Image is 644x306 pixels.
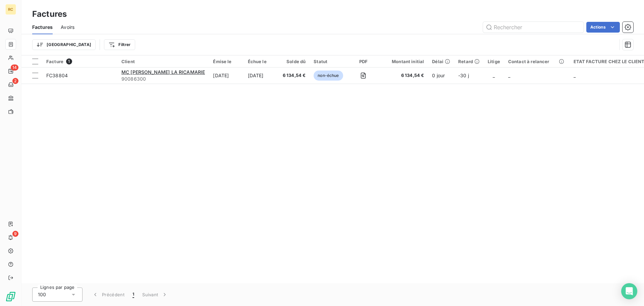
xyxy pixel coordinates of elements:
div: RC [5,4,16,15]
button: Précédent [88,288,128,302]
button: Actions [586,22,620,33]
div: Échue le [248,59,275,64]
span: -30 j [458,73,469,78]
div: Open Intercom Messenger [621,283,637,299]
td: [DATE] [209,68,244,84]
span: 6 134,54 € [384,72,424,79]
td: 0 jour [428,68,454,84]
div: Émise le [213,59,239,64]
span: non-échue [314,71,343,81]
span: _ [508,73,510,78]
h3: Factures [32,8,67,20]
div: Montant initial [384,59,424,64]
span: Avoirs [61,24,74,31]
span: 6 134,54 € [283,72,306,79]
input: Rechercher [483,22,584,33]
span: 1 [132,291,134,298]
span: 2 [12,78,18,84]
span: 90086300 [121,76,205,82]
span: MC [PERSON_NAME] LA RICAMARIE [121,69,205,75]
span: Factures [32,24,53,31]
span: Facture [46,59,63,64]
span: _ [574,73,576,78]
button: Filtrer [104,39,135,50]
button: Suivant [138,288,172,302]
div: PDF [351,59,376,64]
div: Retard [458,59,480,64]
div: Contact à relancer [508,59,566,64]
span: _ [493,73,495,78]
span: 14 [11,64,18,71]
button: [GEOGRAPHIC_DATA] [32,39,96,50]
td: [DATE] [244,68,279,84]
div: Client [121,59,205,64]
div: Délai [432,59,450,64]
div: Litige [488,59,500,64]
span: 9 [12,231,18,237]
span: 1 [66,58,72,64]
button: 1 [128,288,138,302]
div: Statut [314,59,343,64]
span: FC38804 [46,73,68,78]
div: Solde dû [283,59,306,64]
span: 100 [38,291,46,298]
img: Logo LeanPay [5,291,16,302]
